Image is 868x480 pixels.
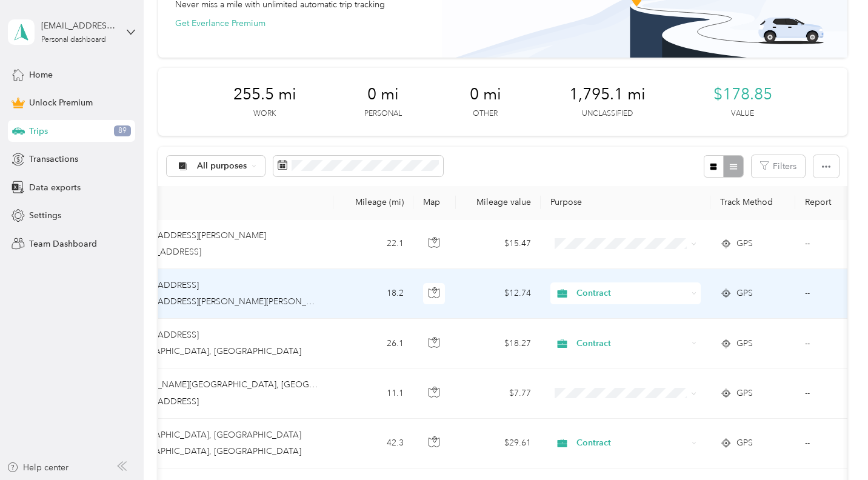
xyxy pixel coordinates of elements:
[122,346,301,356] span: [GEOGRAPHIC_DATA], [GEOGRAPHIC_DATA]
[122,446,301,456] span: [GEOGRAPHIC_DATA], [GEOGRAPHIC_DATA]
[470,85,501,104] span: 0 mi
[576,337,687,350] span: Contract
[752,155,805,178] button: Filters
[569,85,646,104] span: 1,795.1 mi
[29,125,48,138] span: Trips
[456,186,541,219] th: Mileage value
[197,162,247,170] span: All purposes
[333,269,413,319] td: 18.2
[456,319,541,368] td: $18.27
[736,387,753,400] span: GPS
[736,337,753,350] span: GPS
[122,280,199,290] span: [STREET_ADDRESS]
[736,287,753,300] span: GPS
[7,461,68,474] button: Help center
[800,412,868,480] iframe: Everlance-gr Chat Button Frame
[582,108,633,119] p: Unclassified
[333,186,413,219] th: Mileage (mi)
[333,368,413,418] td: 11.1
[29,181,81,194] span: Data exports
[736,436,753,450] span: GPS
[29,96,93,109] span: Unlock Premium
[122,330,199,340] span: [STREET_ADDRESS]
[41,19,117,32] div: [EMAIL_ADDRESS][DOMAIN_NAME]
[124,247,201,257] span: [STREET_ADDRESS]
[473,108,498,119] p: Other
[122,230,266,241] span: [STREET_ADDRESS][PERSON_NAME]
[456,219,541,269] td: $15.47
[253,108,276,119] p: Work
[122,379,461,390] span: [PERSON_NAME][GEOGRAPHIC_DATA], [GEOGRAPHIC_DATA], [GEOGRAPHIC_DATA]
[29,209,61,222] span: Settings
[122,296,333,307] span: [STREET_ADDRESS][PERSON_NAME][PERSON_NAME]
[55,186,333,219] th: Locations
[367,85,399,104] span: 0 mi
[731,108,754,119] p: Value
[175,17,265,30] button: Get Everlance Premium
[233,85,296,104] span: 255.5 mi
[541,186,710,219] th: Purpose
[29,238,97,250] span: Team Dashboard
[333,319,413,368] td: 26.1
[364,108,402,119] p: Personal
[333,219,413,269] td: 22.1
[713,85,772,104] span: $178.85
[576,436,687,450] span: Contract
[413,186,456,219] th: Map
[456,368,541,418] td: $7.77
[333,419,413,468] td: 42.3
[122,430,301,440] span: [GEOGRAPHIC_DATA], [GEOGRAPHIC_DATA]
[122,396,199,407] span: [STREET_ADDRESS]
[114,125,131,136] span: 89
[576,287,687,300] span: Contract
[710,186,795,219] th: Track Method
[736,237,753,250] span: GPS
[29,68,53,81] span: Home
[456,419,541,468] td: $29.61
[29,153,78,165] span: Transactions
[41,36,106,44] div: Personal dashboard
[456,269,541,319] td: $12.74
